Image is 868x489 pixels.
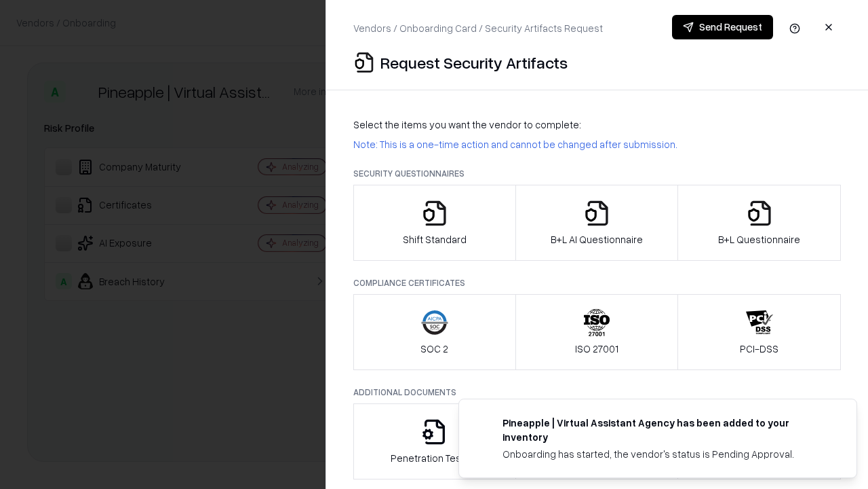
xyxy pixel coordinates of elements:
[353,21,603,35] p: Vendors / Onboarding Card / Security Artifacts Request
[353,294,516,370] button: SOC 2
[672,15,773,39] button: Send Request
[353,137,841,151] p: Note: This is a one-time action and cannot be changed after submission.
[420,342,448,356] p: SOC 2
[353,185,516,261] button: Shift Standard
[551,232,643,247] p: B+L AI Questionnaire
[353,117,841,132] p: Select the items you want the vendor to complete:
[353,277,841,289] p: Compliance Certificates
[502,447,824,461] div: Onboarding has started, the vendor's status is Pending Approval.
[515,294,679,370] button: ISO 27001
[515,185,679,261] button: B+L AI Questionnaire
[403,232,467,247] p: Shift Standard
[380,52,568,73] p: Request Security Artifacts
[391,451,478,465] p: Penetration Testing
[677,185,841,261] button: B+L Questionnaire
[353,403,516,479] button: Penetration Testing
[575,342,618,356] p: ISO 27001
[502,416,824,444] div: Pineapple | Virtual Assistant Agency has been added to your inventory
[718,232,800,247] p: B+L Questionnaire
[353,168,841,179] p: Security Questionnaires
[740,342,778,356] p: PCI-DSS
[475,416,492,432] img: trypineapple.com
[353,386,841,398] p: Additional Documents
[677,294,841,370] button: PCI-DSS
